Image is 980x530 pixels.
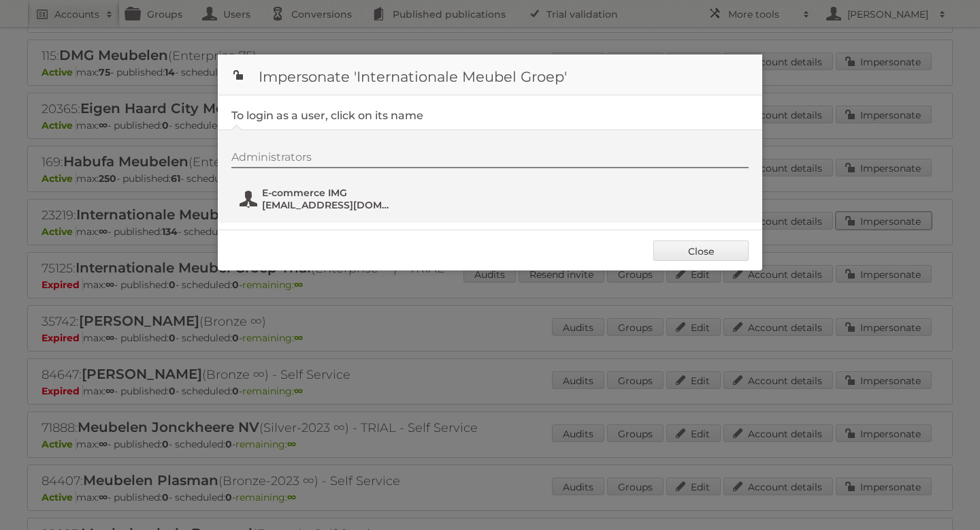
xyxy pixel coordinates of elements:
h1: Impersonate 'Internationale Meubel Groep' [218,54,762,95]
span: [EMAIL_ADDRESS][DOMAIN_NAME] [262,199,394,211]
span: E-commerce IMG [262,187,394,199]
div: Administrators [231,151,749,168]
legend: To login as a user, click on its name [231,109,423,122]
button: E-commerce IMG [EMAIL_ADDRESS][DOMAIN_NAME] [238,185,398,213]
a: Close [653,240,749,261]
